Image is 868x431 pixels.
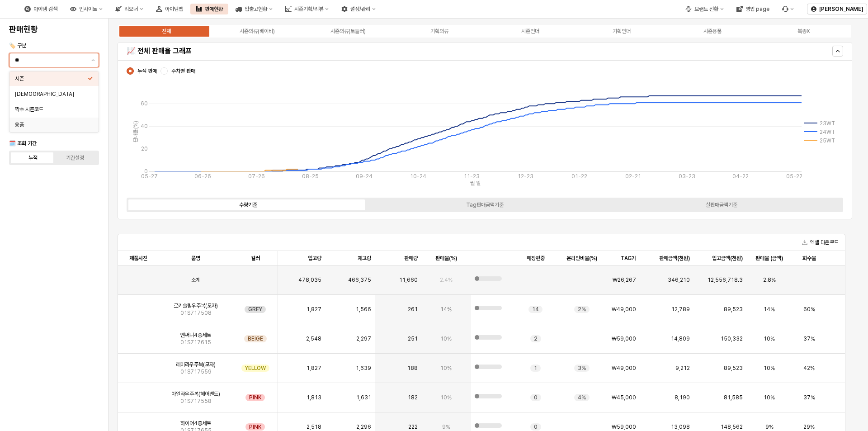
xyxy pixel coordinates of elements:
[703,28,722,34] div: 시즌용품
[440,276,453,284] span: 2.4%
[9,140,37,147] span: 🗓️ 조회 기간
[659,255,690,262] span: 판매금액(천원)
[797,28,810,34] div: 복종X
[435,255,457,262] span: 판매율(%)
[180,332,211,339] span: 앤써니4종세트
[694,6,718,12] div: 브랜드 전환
[9,25,99,34] h4: 판매현황
[566,255,597,262] span: 온라인비율(%)
[180,398,212,405] span: 01S717558
[466,202,504,208] div: Tag판매금액기준
[28,155,38,161] div: 누적
[621,255,636,262] span: TAG가
[356,335,371,342] span: 2,297
[356,394,371,401] span: 1,631
[485,27,576,35] label: 시즌언더
[66,155,84,161] div: 기간설정
[307,394,321,401] span: 1,813
[802,255,816,262] span: 회수율
[137,67,157,75] span: 누적 판매
[440,365,452,372] span: 10%
[404,255,418,262] span: 판매량
[180,368,212,375] span: 01S717559
[399,276,418,284] span: 11,660
[124,6,138,12] div: 리오더
[307,365,321,372] span: 1,827
[764,335,775,342] span: 10%
[755,255,783,262] span: 판매율 (금액)
[731,4,775,14] div: 영업 page
[803,423,815,431] span: 29%
[671,335,690,342] span: 14,809
[356,306,371,313] span: 1,566
[165,6,183,12] div: 아이템맵
[336,4,381,14] div: 설정/관리
[249,423,261,431] span: PINK
[440,394,452,401] span: 10%
[706,202,737,208] div: 실판매금액기준
[151,4,189,14] div: 아이템맵
[667,27,758,35] label: 시즌용품
[239,202,257,208] div: 수량기준
[724,365,743,372] span: 89,523
[534,423,538,431] span: 0
[612,306,636,313] span: ₩49,000
[534,335,538,342] span: 2
[180,420,211,427] span: 하이어4종세트
[245,6,267,12] div: 입출고현황
[162,28,171,34] div: 전체
[724,306,743,313] span: 89,523
[440,335,452,342] span: 10%
[612,365,636,372] span: ₩49,000
[764,306,775,313] span: 14%
[249,394,261,401] span: PINK
[408,306,418,313] span: 261
[191,255,200,262] span: 품명
[765,423,774,431] span: 9%
[280,4,334,14] div: 시즌기획/리뷰
[578,394,586,401] span: 4%
[798,237,842,248] button: 엑셀 다운로드
[578,306,586,313] span: 2%
[803,306,815,313] span: 60%
[408,394,418,401] span: 182
[54,154,96,162] label: 기간설정
[712,255,743,262] span: 입고금액(천원)
[675,394,690,401] span: 8,190
[408,335,418,342] span: 251
[803,335,815,342] span: 37%
[191,276,200,284] span: 소계
[612,423,636,431] span: ₩59,000
[308,255,321,262] span: 입고량
[724,394,743,401] span: 81,585
[721,335,743,342] span: 150,332
[350,6,370,12] div: 설정/관리
[33,6,57,12] div: 아이템 검색
[442,423,450,431] span: 9%
[110,4,149,14] div: 리오더
[764,365,775,372] span: 10%
[303,27,394,35] label: 시즌의류(토들러)
[130,201,367,209] label: 수량기준
[777,4,799,14] div: 버그 제보 및 기능 개선 요청
[174,302,218,309] span: 로키슬림우주복(모자)
[79,6,97,12] div: 인사이트
[240,28,275,34] div: 시즌의류(베이비)
[171,67,195,75] span: 주차별 판매
[764,394,775,401] span: 10%
[298,276,321,284] span: 478,035
[708,276,743,284] span: 12,556,718.3
[356,365,371,372] span: 1,639
[306,335,321,342] span: 2,548
[680,4,729,14] div: 브랜드 전환
[532,306,539,313] span: 14
[758,27,849,35] label: 복종X
[348,276,371,284] span: 466,375
[671,306,690,313] span: 12,789
[612,394,636,401] span: ₩45,000
[668,276,690,284] span: 346,210
[108,19,868,431] main: App Frame
[671,423,690,431] span: 13,098
[121,27,212,35] label: 전체
[612,335,636,342] span: ₩59,000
